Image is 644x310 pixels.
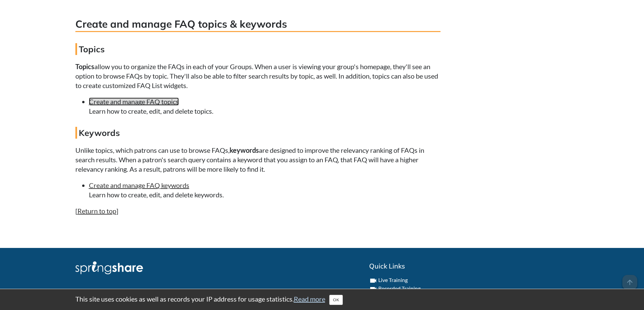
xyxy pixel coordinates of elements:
[89,97,179,106] a: Create and manage FAQ topics
[294,295,325,303] a: Read more
[378,277,408,283] a: Live Training
[369,261,569,271] h2: Quick Links
[89,181,189,189] a: Create and manage FAQ keywords
[369,285,377,293] i: videocam
[75,62,440,90] p: ​ allow you to organize the FAQs in each of your Groups. When a user is viewing your group's home...
[329,295,343,305] button: Close
[89,97,440,116] li: Learn how to create, edit, and delete topics.
[622,276,637,284] a: arrow_upward
[75,43,440,55] h4: Topics
[75,127,440,139] h4: Keywords
[378,285,421,291] a: Recorded Training
[77,207,116,215] a: Return to top
[369,277,377,285] i: videocam
[75,261,143,274] img: Springshare
[75,17,440,32] h3: Create and manage FAQ topics & keywords
[89,180,440,199] li: Learn how to create, edit, and delete keywords.
[75,145,440,174] p: Unlike topics, which patrons can use to browse FAQs, are designed to improve the relevancy rankin...
[622,275,637,290] span: arrow_upward
[75,206,440,216] p: [ ]
[75,62,94,71] strong: Topics
[69,294,576,305] div: This site uses cookies as well as records your IP address for usage statistics.
[230,146,259,154] strong: keywords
